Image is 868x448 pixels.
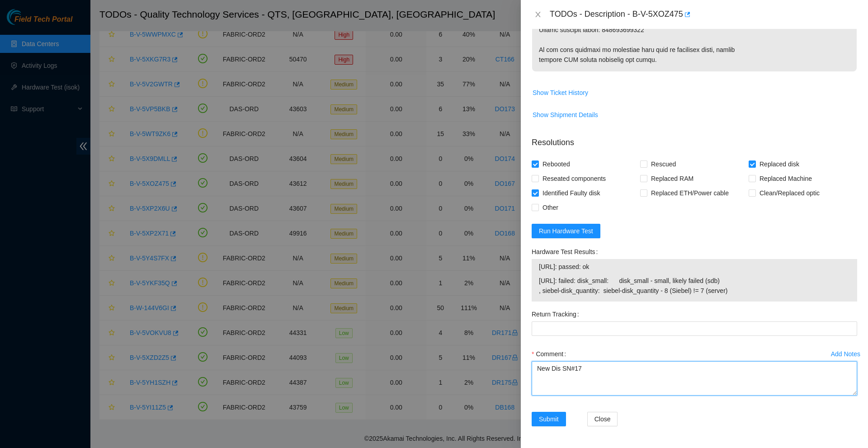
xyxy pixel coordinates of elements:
span: Clean/Replaced optic [756,186,823,200]
div: TODOs - Description - B-V-5XOZ475 [550,7,857,22]
span: Rescued [647,157,679,171]
span: [URL]: passed: ok [539,262,850,272]
span: Close [594,414,611,424]
span: Submit [539,414,559,424]
span: Replaced RAM [647,171,697,186]
button: Show Ticket History [532,85,589,100]
button: Close [532,10,544,19]
button: Show Shipment Details [532,108,599,122]
span: Replaced Machine [756,171,816,186]
button: Close [587,412,618,426]
span: Identified Faulty disk [539,186,604,200]
label: Return Tracking [532,307,583,321]
span: Replaced ETH/Power cable [647,186,732,200]
label: Comment [532,347,570,361]
span: Show Ticket History [533,88,588,98]
button: Add Notes [830,347,861,361]
label: Hardware Test Results [532,245,601,259]
textarea: Comment [532,361,857,396]
span: Other [539,200,562,215]
span: close [534,11,542,18]
span: Show Shipment Details [533,110,598,120]
span: Rebooted [539,157,574,171]
p: Resolutions [532,129,857,149]
button: Run Hardware Test [532,224,600,238]
span: Reseated components [539,171,609,186]
input: Return Tracking [532,321,857,336]
div: Add Notes [831,351,860,357]
span: Run Hardware Test [539,226,593,236]
span: [URL]: failed: disk_small: disk_small - small, likely failed (sdb) , siebel-disk_quantity: siebel... [539,276,850,296]
span: Replaced disk [756,157,803,171]
button: Submit [532,412,566,426]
